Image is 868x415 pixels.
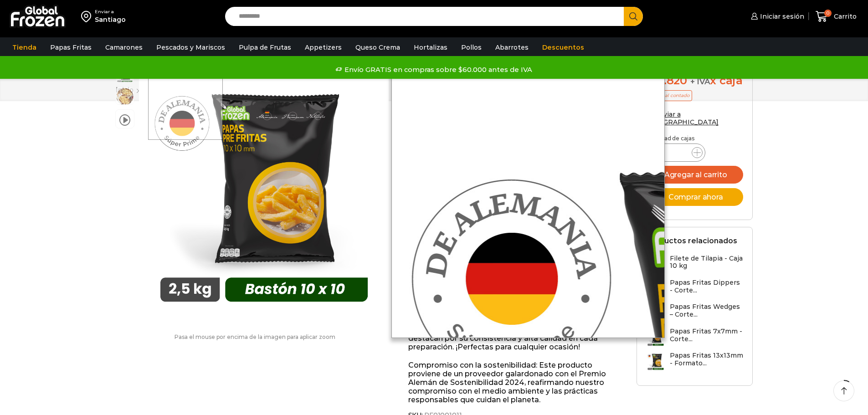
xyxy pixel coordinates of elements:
span: + IVA [690,77,710,86]
span: 0 [824,10,832,17]
a: Descuentos [538,39,589,56]
a: 0 Carrito [813,6,859,27]
a: Filete de Tilapia - Caja 10 kg [646,255,744,274]
a: Pollos [457,39,486,56]
a: Hortalizas [409,39,452,56]
bdi: 18.820 [646,74,687,87]
span: 10×10 [116,87,134,106]
button: Comprar ahora [646,188,744,206]
p: Pasa el mouse por encima de la imagen para aplicar zoom [115,334,395,340]
a: Tienda [8,39,41,56]
a: Pescados y Mariscos [152,39,230,56]
a: Camarones [101,39,147,56]
h2: Productos relacionados [646,236,737,245]
a: Papas Fritas 7x7mm - Corte... [646,328,744,347]
a: Abarrotes [491,39,533,56]
div: Santiago [95,15,126,24]
a: Appetizers [300,39,346,56]
a: Papas Fritas Wedges – Corte... [646,303,744,323]
button: Agregar al carrito [646,166,744,184]
a: Queso Crema [351,39,405,56]
h3: Papas Fritas 7x7mm - Corte... [670,328,744,343]
a: Pulpa de Frutas [234,39,296,56]
p: Cantidad de cajas [646,135,744,142]
a: Iniciar sesión [749,7,804,26]
button: Search button [624,7,643,26]
a: Papas Fritas Dippers - Corte... [646,279,744,298]
div: Enviar a [95,9,126,15]
img: address-field-icon.svg [81,9,95,24]
p: Compromiso con la sostenibilidad: Este producto proviene de un proveedor galardonado con el Premi... [408,361,623,405]
h3: Papas Fritas Wedges – Corte... [670,303,744,318]
a: Enviar a [GEOGRAPHIC_DATA] [646,110,719,126]
h3: Papas Fritas 13x13mm - Formato... [670,352,744,367]
a: Papas Fritas 13x13mm - Formato... [646,352,744,371]
input: Product quantity [667,146,684,159]
h3: Papas Fritas Dippers - Corte... [670,279,744,294]
div: x caja [646,74,744,87]
a: Papas Fritas [46,39,96,56]
h3: Filete de Tilapia - Caja 10 kg [670,255,744,270]
p: Precio al contado [646,90,692,101]
span: Carrito [832,12,857,21]
span: Iniciar sesión [758,12,804,21]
